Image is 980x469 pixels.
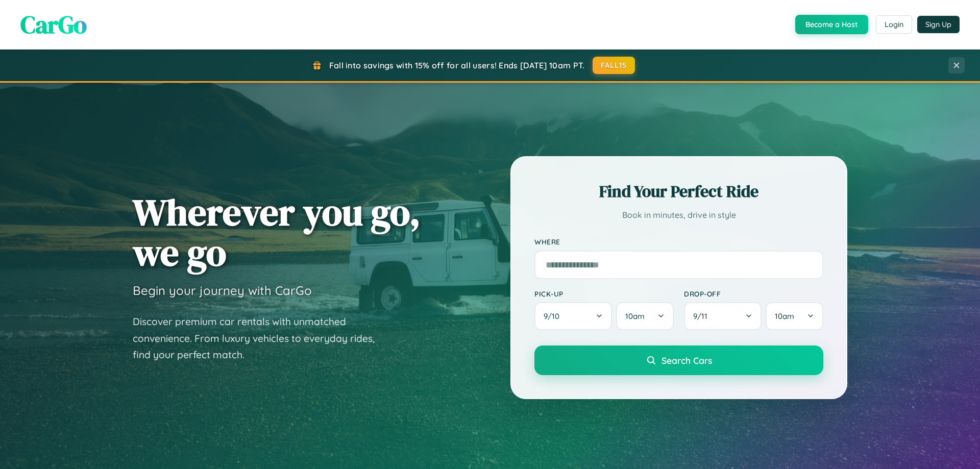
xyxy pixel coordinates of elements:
[133,313,388,363] p: Discover premium car rentals with unmatched convenience. From luxury vehicles to everyday rides, ...
[133,283,312,298] h3: Begin your journey with CarGo
[684,302,762,330] button: 9/11
[534,208,823,223] p: Book in minutes, drive in style
[661,355,712,366] span: Search Cars
[20,8,87,41] span: CarGo
[917,16,960,33] button: Sign Up
[876,15,912,34] button: Login
[775,311,794,321] span: 10am
[684,289,823,298] label: Drop-off
[329,60,585,70] span: Fall into savings with 15% off for all users! Ends [DATE] 10am PT.
[534,180,823,203] h2: Find Your Perfect Ride
[534,302,612,330] button: 9/10
[616,302,674,330] button: 10am
[133,192,421,273] h1: Wherever you go, we go
[795,15,868,34] button: Become a Host
[534,345,823,375] button: Search Cars
[625,311,645,321] span: 10am
[534,238,823,246] label: Where
[593,57,635,74] button: FALL15
[693,311,713,321] span: 9 / 11
[544,311,565,321] span: 9 / 10
[766,302,823,330] button: 10am
[534,289,674,298] label: Pick-up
